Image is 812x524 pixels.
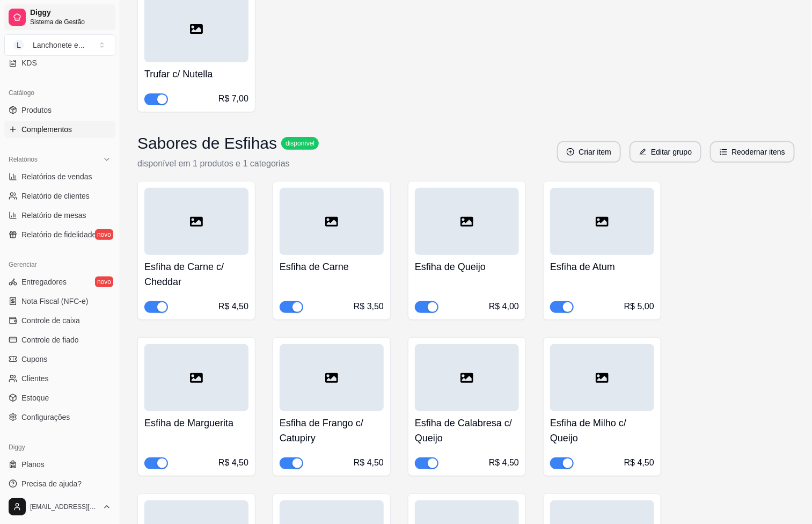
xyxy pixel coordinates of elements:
span: Relatório de fidelidade [21,229,96,240]
div: R$ 4,50 [624,456,654,469]
span: Relatório de clientes [21,191,90,201]
button: editEditar grupo [630,141,701,163]
span: Clientes [21,373,49,384]
a: Controle de fiado [4,331,115,348]
span: Entregadores [21,276,67,287]
h4: Trufar c/ Nutella [144,67,248,82]
h4: Esfiha de Calabresa c/ Queijo [415,416,519,446]
h4: Esfiha de Carne [280,259,384,274]
a: Produtos [4,101,115,119]
span: Nota Fiscal (NFC-e) [21,296,88,307]
span: ordered-list [720,148,727,156]
span: Relatórios [9,155,38,164]
button: plus-circleCriar item [557,141,621,163]
span: Complementos [21,124,72,135]
a: KDS [4,54,115,71]
a: Relatório de fidelidadenovo [4,226,115,243]
span: Cupons [21,354,47,365]
span: [EMAIL_ADDRESS][DOMAIN_NAME] [30,503,98,511]
a: Entregadoresnovo [4,273,115,290]
button: Select a team [4,34,115,56]
span: KDS [21,57,37,68]
h4: Esfiha de Frango c/ Catupiry [280,416,384,446]
a: Planos [4,456,115,473]
a: Relatório de clientes [4,187,115,205]
span: Produtos [21,105,52,115]
h4: Esfiha de Carne c/ Cheddar [144,259,248,289]
a: Controle de caixa [4,312,115,329]
span: Controle de caixa [21,315,80,326]
div: R$ 4,50 [489,456,519,469]
span: Estoque [21,392,49,403]
a: Relatório de mesas [4,207,115,224]
span: disponível [283,139,317,148]
span: L [13,40,24,50]
span: Sistema de Gestão [30,18,111,26]
a: DiggySistema de Gestão [4,4,115,30]
h4: Esfiha de Atum [550,259,654,274]
span: Relatório de mesas [21,210,86,221]
div: R$ 5,00 [624,300,654,313]
a: Nota Fiscal (NFC-e) [4,293,115,310]
span: Relatórios de vendas [21,171,92,182]
h4: Esfiha de Queijo [415,259,519,274]
a: Configurações [4,409,115,426]
h4: Esfiha de Marguerita [144,416,248,431]
span: Planos [21,459,45,470]
div: Lanchonete e ... [33,40,85,50]
a: Precisa de ajuda? [4,475,115,492]
div: Catálogo [4,84,115,101]
button: ordered-listReodernar itens [710,141,795,163]
a: Complementos [4,121,115,138]
p: disponível em 1 produtos e 1 categorias [137,157,319,170]
button: [EMAIL_ADDRESS][DOMAIN_NAME] [4,494,115,520]
a: Estoque [4,389,115,406]
div: R$ 4,50 [218,456,248,469]
span: plus-circle [567,148,574,156]
a: Cupons [4,351,115,368]
h3: Sabores de Esfihas [137,134,277,153]
a: Clientes [4,370,115,387]
span: Precisa de ajuda? [21,478,82,489]
span: edit [639,148,647,156]
div: Diggy [4,439,115,456]
span: Diggy [30,8,111,18]
div: R$ 3,50 [354,300,384,313]
div: Gerenciar [4,256,115,273]
div: R$ 4,00 [489,300,519,313]
div: R$ 7,00 [218,92,248,105]
a: Relatórios de vendas [4,168,115,185]
span: Configurações [21,412,70,423]
span: Controle de fiado [21,334,79,345]
div: R$ 4,50 [218,300,248,313]
div: R$ 4,50 [354,456,384,469]
h4: Esfiha de Milho c/ Queijo [550,416,654,446]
